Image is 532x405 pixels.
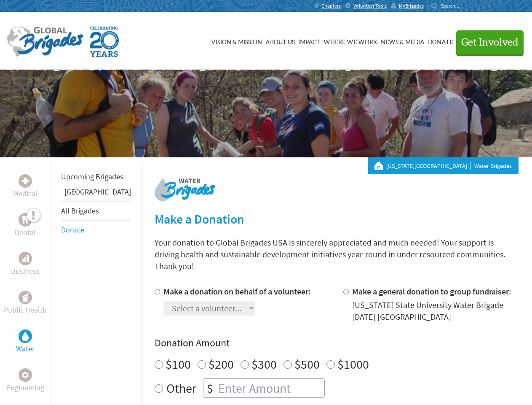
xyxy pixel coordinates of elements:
[166,378,196,398] label: Other
[294,356,320,372] label: $500
[90,27,119,57] img: Global Brigades Celebrating 20 Years
[22,178,29,184] img: Medical
[251,356,277,372] label: $300
[428,20,453,62] a: Donate
[16,343,35,355] p: Water
[381,20,425,62] a: News & Media
[19,174,32,188] div: Medical
[321,3,341,9] span: Chapters
[64,187,131,197] a: [GEOGRAPHIC_DATA]
[19,329,32,343] div: Water
[155,237,519,272] p: Your donation to Global Brigades USA is sincerely appreciated and much needed! Your support is dr...
[19,252,32,265] div: Business
[61,206,99,216] a: All Brigades
[22,216,29,224] img: Dental
[19,291,32,304] div: Public Health
[7,368,44,394] a: EngineeringEngineering
[13,174,37,200] a: MedicalMedical
[22,372,29,378] img: Engineering
[16,329,35,355] a: WaterWater
[209,356,234,372] label: $200
[155,336,519,350] h4: Donation Amount
[265,20,295,62] a: About Us
[353,3,387,9] span: Volunteer Tools
[441,3,465,9] input: Search...
[13,188,37,200] p: Medical
[19,368,32,382] div: Engineering
[352,286,511,297] label: Make a general donation to group fundraiser:
[61,201,131,221] li: All Brigades
[217,379,324,397] input: Enter Amount
[399,3,424,9] span: MyBrigades
[155,211,519,227] h2: Make a Donation
[61,225,84,235] a: Donate
[61,167,131,186] li: Upcoming Brigades
[203,379,217,397] div: $
[352,299,519,323] div: [US_STATE] State University Water Brigade [DATE] [GEOGRAPHIC_DATA]
[22,331,29,341] img: Water
[163,286,311,297] label: Make a donation on behalf of a volunteer:
[61,172,123,181] a: Upcoming Brigades
[7,27,83,57] img: Global Brigades Logo
[22,255,29,262] img: Business
[15,213,36,238] a: DentalDental
[4,304,47,316] p: Public Health
[11,252,40,277] a: BusinessBusiness
[4,291,47,316] a: Public HealthPublic Health
[19,213,32,227] div: Dental
[323,20,377,62] a: Where We Work
[61,221,131,239] li: Donate
[22,293,29,302] img: Public Health
[11,265,40,277] p: Business
[337,356,369,372] label: $1000
[7,382,44,394] p: Engineering
[461,38,519,48] span: Get Involved
[15,227,36,238] p: Dental
[374,162,512,170] div: Water Brigades
[298,20,320,62] a: Impact
[155,178,215,201] img: logo-water.png
[386,162,471,170] a: [US_STATE][GEOGRAPHIC_DATA]
[61,186,131,201] li: Panama
[166,356,191,372] label: $100
[456,30,524,54] button: Get Involved
[211,20,262,62] a: Vision & Mission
